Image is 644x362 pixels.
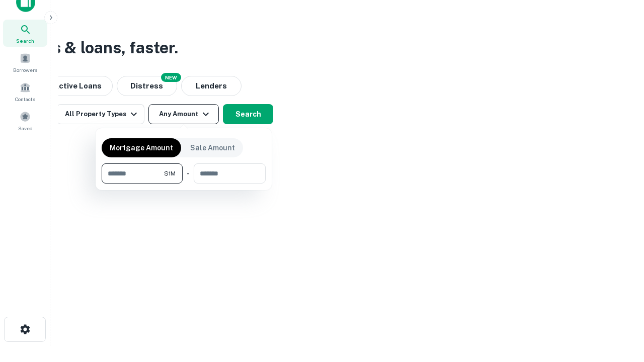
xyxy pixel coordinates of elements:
p: Mortgage Amount [110,142,173,153]
div: - [187,163,190,184]
p: Sale Amount [190,142,235,153]
iframe: Chat Widget [594,282,644,330]
span: $1M [164,169,176,178]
